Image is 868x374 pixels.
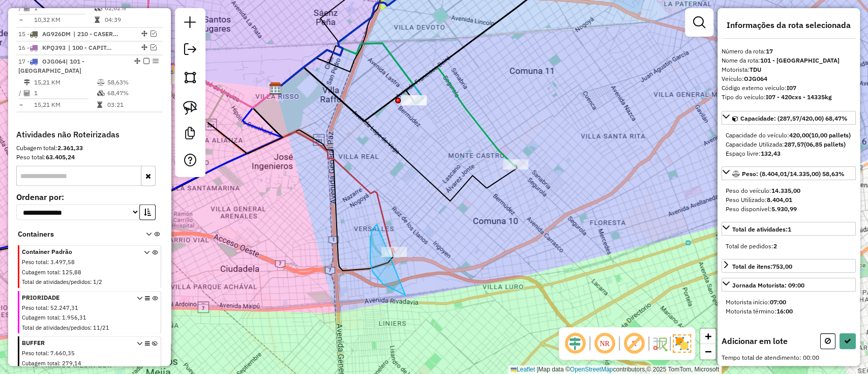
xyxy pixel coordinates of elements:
strong: 8.404,01 [767,196,792,204]
div: Capacidade Utilizada: [726,140,852,149]
td: = [18,15,23,25]
i: Total de Atividades [24,90,30,96]
strong: 1 [788,225,791,233]
button: Confirmar [840,333,856,349]
span: 125,88 [62,268,81,275]
a: Capacidade: (287,57/420,00) 68,47% [722,111,856,125]
span: Peso: (8.404,01/14.335,00) 58,63% [742,170,845,178]
strong: 14.335,00 [771,187,800,194]
img: Exibir/Ocultar setores [673,334,691,353]
td: / [18,88,23,98]
strong: 17 [766,47,773,55]
td: 58,63% [107,77,158,88]
td: = [18,99,23,109]
a: Criar modelo [180,123,200,146]
div: Motorista início: [726,298,852,307]
div: Veículo: [722,74,856,83]
span: : [47,258,49,265]
span: 100 - CAPITAL FEDERAL [68,43,115,52]
a: Exportar sessão [180,39,200,62]
span: 210 - CASEROS / SAN MARTIN / BELLA VISTA [73,30,120,39]
span: KPQ393 [42,44,66,51]
td: 68,47% [107,88,158,98]
img: Fluxo de ruas [651,335,668,352]
span: + [705,330,711,342]
div: Código externo veículo: [722,83,856,93]
div: Peso Utilizado: [726,195,852,205]
span: 11/21 [93,324,109,331]
em: Alterar sequência das rotas [134,58,140,64]
h4: Adicionar em lote [722,336,788,346]
strong: 101 - [GEOGRAPHIC_DATA] [760,56,840,64]
strong: OJG064 [744,75,767,82]
div: Peso disponível: [726,205,852,214]
div: Capacidade: (287,57/420,00) 68,47% [722,127,856,162]
span: Cubagem total [22,359,59,366]
span: 7.660,35 [50,349,75,356]
span: Peso do veículo: [726,187,800,194]
button: Ordem crescente [139,204,156,220]
a: Jornada Motorista: 09:00 [722,278,856,292]
div: Motorista término: [726,307,852,316]
img: SAZ AR Santos Lugares - SMK [269,82,282,95]
span: Total de atividades: [732,225,791,233]
span: Cubagem total [22,268,59,275]
a: Total de atividades:1 [722,222,856,236]
td: 15,21 KM [34,77,97,88]
a: Leaflet [511,366,535,373]
i: Opções [145,295,150,333]
img: Selecionar atividades - laço [183,101,197,115]
span: 52.247,31 [50,304,78,311]
span: 1.956,31 [62,313,86,321]
div: Map data © contributors,© 2025 TomTom, Microsoft [508,365,722,374]
span: 15 - [18,30,71,38]
td: / [18,3,23,13]
span: Containers [18,228,133,239]
span: Total de atividades/pedidos [22,324,90,331]
strong: 5.930,99 [771,205,797,213]
div: Total de itens: [732,262,792,271]
strong: 07:00 [770,298,786,306]
span: : [59,268,61,275]
strong: 132,43 [761,150,781,157]
div: Motorista: [722,65,856,74]
span: 3.497,58 [50,258,75,265]
em: Alterar sequência das rotas [141,31,147,37]
a: Peso: (8.404,01/14.335,00) 58,63% [722,166,856,180]
strong: (10,00 pallets) [809,131,851,139]
div: Capacidade do veículo: [726,131,852,140]
span: PRIORIDADE [22,293,132,302]
strong: 287,57 [784,140,804,148]
div: Total de pedidos: [726,242,852,251]
div: Total de atividades:1 [722,238,856,255]
div: Peso total: [16,152,163,161]
div: Jornada Motorista: 09:00 [732,281,804,290]
strong: 753,00 [772,263,792,270]
div: Espaço livre: [726,149,852,158]
span: Peso total [22,304,47,311]
a: Exibir filtros [689,12,709,33]
strong: 16:00 [776,307,793,315]
a: Zoom out [700,344,715,359]
span: | [536,366,538,373]
span: BUFFER [22,338,132,347]
i: % de utilização do peso [97,79,105,85]
span: : [47,304,49,311]
i: Tempo total em rota [97,101,102,107]
em: Visualizar rota [151,31,157,37]
span: : [47,349,49,356]
em: Opções [153,58,159,64]
div: Peso: (8.404,01/14.335,00) 58,63% [722,182,856,218]
strong: 2.361,33 [57,143,83,151]
img: Selecionar atividades - polígono [183,70,197,84]
span: : [59,313,61,321]
span: | 101 - [GEOGRAPHIC_DATA] [18,57,84,74]
i: Tempo total em rota [94,17,99,23]
span: Container Padrão [22,247,132,256]
em: Finalizar rota [143,58,149,64]
a: Nova sessão e pesquisa [180,12,200,35]
i: Distância Total [24,79,30,85]
a: OpenStreetMap [570,366,613,373]
span: : [90,324,92,331]
i: % de utilização da cubagem [97,90,105,96]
